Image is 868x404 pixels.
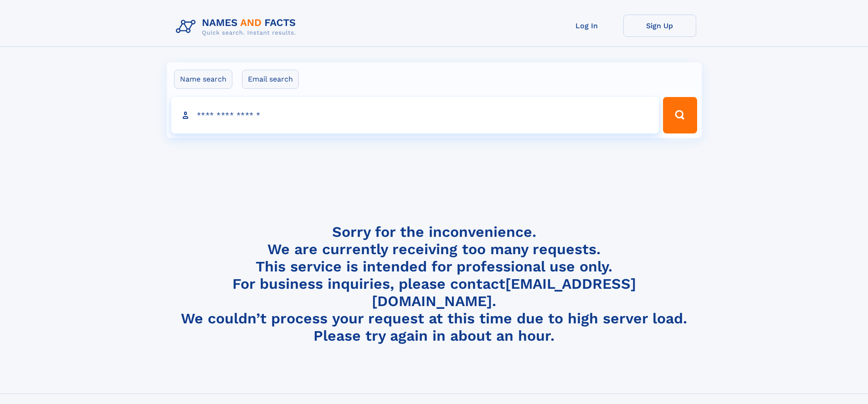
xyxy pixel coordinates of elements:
[550,15,623,37] a: Log In
[663,97,697,133] button: Search Button
[242,70,299,89] label: Email search
[171,97,659,133] input: search input
[172,15,303,39] img: Logo Names and Facts
[172,223,696,345] h4: Sorry for the inconvenience. We are currently receiving too many requests. This service is intend...
[174,70,232,89] label: Name search
[372,275,636,310] a: [EMAIL_ADDRESS][DOMAIN_NAME]
[623,15,696,37] a: Sign Up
